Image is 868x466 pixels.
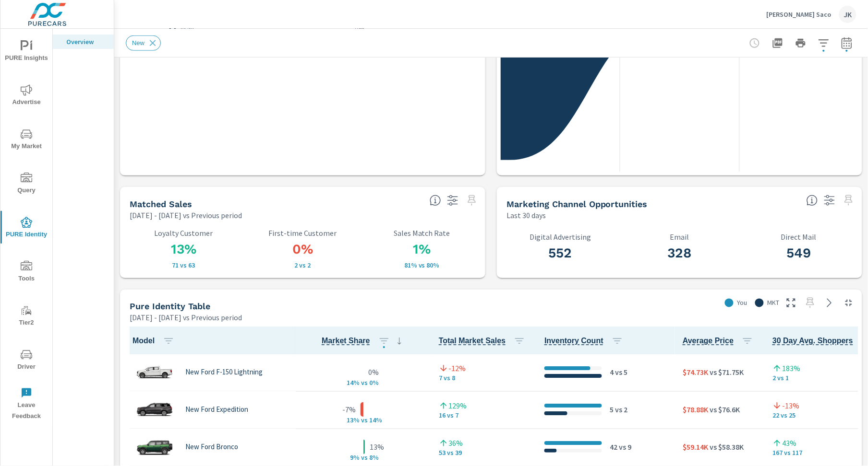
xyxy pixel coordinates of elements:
[614,404,627,416] p: vs 2
[610,442,617,453] p: 42
[782,400,799,412] p: -13%
[368,367,379,378] p: 0%
[506,199,648,209] h5: Marketing Channel Opportunities
[322,336,405,347] span: Market Share
[439,336,529,347] span: Total Market Sales
[737,298,747,308] p: You
[782,438,796,449] p: 43%
[784,295,799,311] button: Make Fullscreen
[0,29,52,426] div: nav menu
[439,449,529,457] p: 53 vs 39
[370,442,384,453] p: 13%
[708,442,744,453] p: vs $58.38K
[126,39,150,47] span: New
[364,417,387,425] p: s 14%
[841,295,856,311] button: Minimize Widget
[807,195,818,206] span: Matched shoppers that can be exported to each channel type. This is targetable traffic.
[339,454,364,463] p: 9% v
[249,229,356,238] p: First-time Customer
[544,336,627,347] span: Inventory Count
[791,34,810,53] button: Print Report
[249,242,356,258] h3: 0%
[439,412,529,419] p: 16 vs 7
[768,298,780,308] p: MKT
[3,217,49,240] span: PURE Identity
[3,128,49,152] span: My Market
[339,379,364,388] p: 14% v
[683,336,734,347] span: Average Internet price per model across the market vs dealership.
[364,379,387,388] p: s 0%
[135,396,174,424] img: glamour
[841,193,856,208] span: Select a preset date range to save this widget
[368,262,476,269] p: 81% vs 80%
[130,262,237,269] p: 71 vs 63
[683,336,757,347] span: Average Price
[506,245,614,262] h3: 552
[837,34,856,53] button: Select Date Range
[135,358,174,387] img: glamour
[3,349,49,373] span: Driver
[130,302,210,312] h5: Pure Identity Table
[66,37,106,47] p: Overview
[745,233,853,242] p: Direct Mail
[430,195,441,206] span: Loyalty: Matches that have purchased from the dealership before and purchased within the timefram...
[368,242,476,258] h3: 1%
[3,261,49,284] span: Tools
[772,336,853,347] span: PURE Identity shoppers interested in that specific model.
[708,404,740,416] p: vs $76.6K
[185,443,238,452] p: New Ford Bronco
[708,367,744,378] p: vs $71.75K
[126,35,161,51] div: New
[249,262,356,269] p: 2 vs 2
[439,336,506,347] span: Total sales for that model within the set market.
[342,404,356,416] p: -7%
[130,199,192,209] h5: Matched Sales
[803,295,818,311] span: Select a preset date range to save this widget
[3,40,49,64] span: PURE Insights
[130,210,242,221] p: [DATE] - [DATE] vs Previous period
[683,442,708,453] p: $59.14K
[448,363,466,374] p: -12%
[544,336,603,347] span: Count of Unique Inventory from websites within the market.
[3,387,49,422] span: Leave Feedback
[626,245,733,262] h3: 328
[814,34,833,53] button: Apply Filters
[626,233,733,242] p: Email
[3,84,49,108] span: Advertise
[448,400,467,412] p: 129%
[185,368,263,377] p: New Ford F-150 Lightning
[839,6,856,23] div: JK
[745,245,853,262] h3: 549
[130,229,237,238] p: Loyalty Customer
[130,242,237,258] h3: 13%
[364,454,387,463] p: s 8%
[448,438,463,449] p: 36%
[617,442,631,453] p: vs 9
[614,367,627,378] p: vs 5
[368,229,476,238] p: Sales Match Rate
[782,363,800,374] p: 183%
[322,336,370,347] span: Model sales / Total Market Sales. [Market = within dealer PMA (or 60 miles if no PMA is defined) ...
[53,35,114,49] div: Overview
[683,367,708,378] p: $74.73K
[610,367,614,378] p: 4
[339,417,364,425] p: 13% v
[506,210,546,221] p: Last 30 days
[3,173,49,196] span: Query
[768,34,787,53] button: "Export Report to PDF"
[439,374,529,382] p: 7 vs 8
[135,433,174,462] img: glamour
[683,404,708,416] p: $78.88K
[767,10,832,19] p: [PERSON_NAME] Saco
[133,336,178,347] span: Model
[185,406,248,414] p: New Ford Expedition
[822,295,837,311] a: See more details in report
[506,233,614,242] p: Digital Advertising
[610,404,614,416] p: 5
[464,193,480,208] span: Select a preset date range to save this widget
[130,312,242,324] p: [DATE] - [DATE] vs Previous period
[3,305,49,328] span: Tier2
